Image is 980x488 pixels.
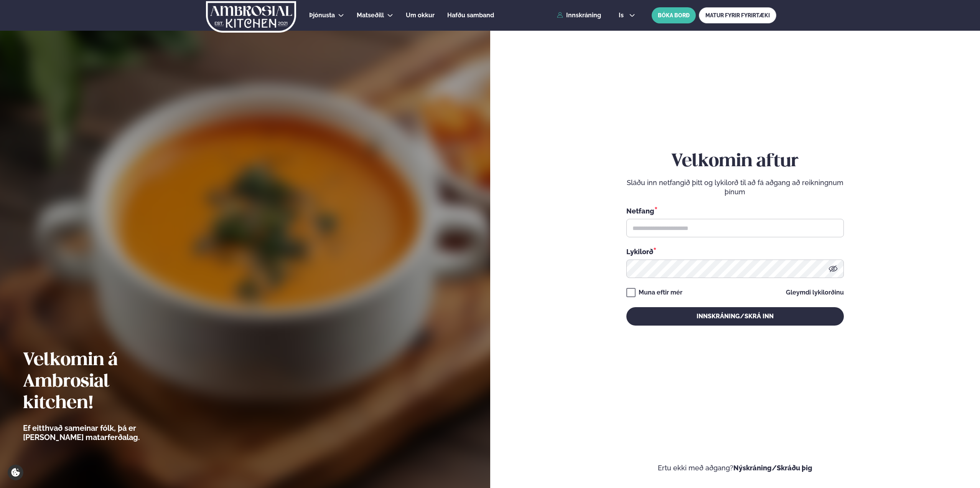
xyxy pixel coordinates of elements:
[357,11,384,20] a: Matseðill
[513,463,957,473] p: Ertu ekki með aðgang?
[626,151,844,172] h2: Velkomin aftur
[626,178,844,197] p: Sláðu inn netfangið þitt og lykilorð til að fá aðgang að reikningnum þínum
[613,12,641,18] button: is
[309,11,335,20] a: Þjónusta
[626,307,844,326] button: Innskráning/Skrá inn
[557,12,601,19] a: Innskráning
[23,350,182,414] h2: Velkomin á Ambrosial kitchen!
[619,12,626,18] span: is
[357,12,384,19] span: Matseðill
[447,11,494,20] a: Hafðu samband
[309,12,335,19] span: Þjónusta
[406,12,435,19] span: Um okkur
[733,464,812,472] a: Nýskráning/Skráðu þig
[626,246,844,256] div: Lykilorð
[626,206,844,216] div: Netfang
[23,423,182,442] p: Ef eitthvað sameinar fólk, þá er [PERSON_NAME] matarferðalag.
[652,7,696,23] button: BÓKA BORÐ
[406,11,435,20] a: Um okkur
[699,7,776,23] a: MATUR FYRIR FYRIRTÆKI
[205,1,297,33] img: logo
[447,12,494,19] span: Hafðu samband
[8,465,23,480] a: Cookie settings
[786,289,844,296] a: Gleymdi lykilorðinu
